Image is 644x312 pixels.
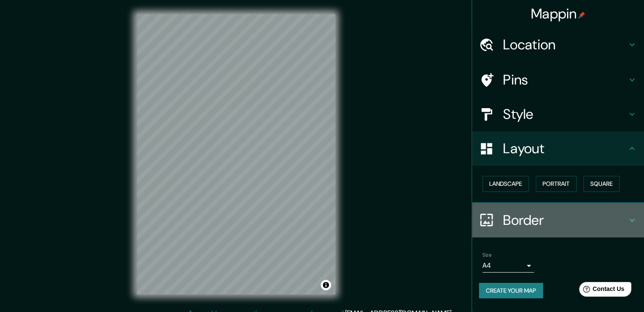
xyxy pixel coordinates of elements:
div: Style [472,97,644,131]
h4: Pins [503,71,627,88]
iframe: Help widget launcher [567,279,635,303]
h4: Layout [503,140,627,157]
h4: Location [503,36,627,53]
h4: Mappin [531,5,586,22]
button: Create your map [479,283,543,299]
div: Location [472,27,644,62]
button: Toggle attribution [321,280,331,290]
h4: Style [503,106,627,123]
canvas: Map [137,14,335,294]
button: Square [583,176,619,192]
button: Landscape [482,176,529,192]
img: pin-icon.png [578,12,585,18]
div: Border [472,203,644,237]
div: A4 [482,259,534,273]
h4: Border [503,212,627,229]
div: Pins [472,63,644,97]
label: Size [482,251,491,258]
div: Layout [472,131,644,166]
button: Portrait [536,176,577,192]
